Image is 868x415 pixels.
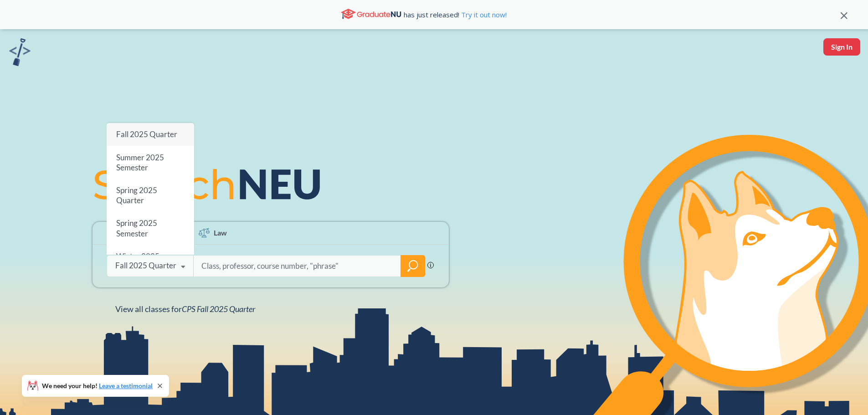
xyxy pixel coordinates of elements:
[459,10,507,19] a: Try it out now!
[182,304,255,314] span: CPS Fall 2025 Quarter
[42,383,153,389] span: We need your help!
[823,38,860,56] button: Sign In
[214,227,227,238] span: Law
[115,261,176,271] div: Fall 2025 Quarter
[116,129,177,139] span: Fall 2025 Quarter
[116,185,157,205] span: Spring 2025 Quarter
[116,152,164,172] span: Summer 2025 Semester
[407,260,418,272] svg: magnifying glass
[9,38,31,69] a: sandbox logo
[116,251,159,271] span: Winter 2025 Quarter
[115,304,255,314] span: View all classes for
[401,255,425,277] div: magnifying glass
[116,218,157,238] span: Spring 2025 Semester
[99,382,153,389] a: Leave a testimonial
[404,10,507,20] span: has just released!
[200,256,394,276] input: Class, professor, course number, "phrase"
[9,38,31,66] img: sandbox logo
